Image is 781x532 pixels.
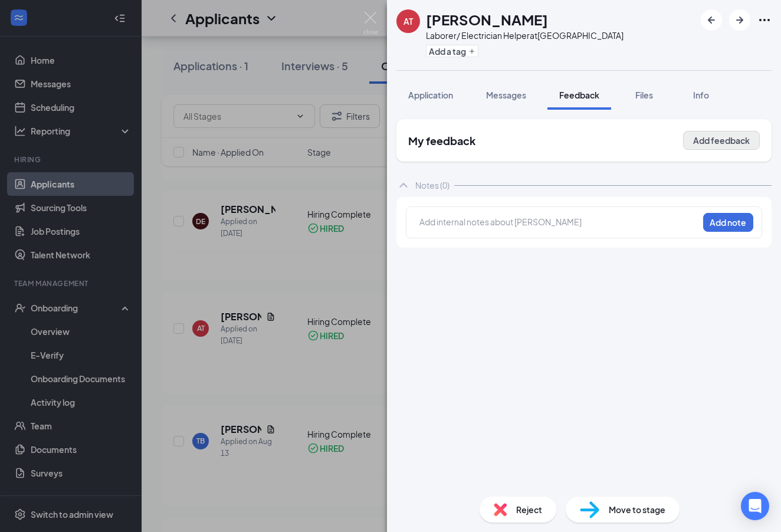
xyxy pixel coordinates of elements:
button: ArrowRight [729,9,750,31]
button: Add feedback [683,131,760,150]
svg: Plus [468,48,475,55]
div: Open Intercom Messenger [741,492,769,520]
span: Feedback [559,90,599,100]
svg: ArrowLeftNew [704,13,718,27]
button: ArrowLeftNew [701,9,722,31]
span: Info [693,90,709,100]
h2: My feedback [408,133,475,148]
span: Move to stage [609,503,665,516]
svg: Ellipses [757,13,772,27]
h1: [PERSON_NAME] [426,9,548,29]
span: Application [408,90,453,100]
span: Reject [516,503,542,516]
svg: ArrowRight [733,13,747,27]
svg: ChevronUp [396,178,411,192]
span: Files [635,90,653,100]
span: Messages [486,90,526,100]
div: AT [403,15,413,27]
button: Add note [703,213,753,232]
div: Notes (0) [415,179,449,191]
div: Laborer/ Electrician Helper at [GEOGRAPHIC_DATA] [426,29,624,41]
button: PlusAdd a tag [426,45,478,57]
